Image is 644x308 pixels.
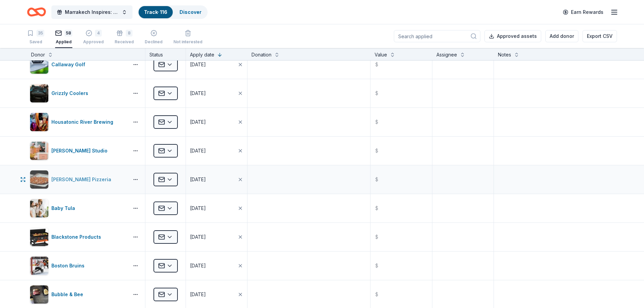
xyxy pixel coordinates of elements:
img: Image for Boston Bruins [30,257,48,275]
button: Export CSV [582,30,617,42]
img: Image for Bubble & Bee [30,285,48,304]
div: Grizzly Coolers [51,89,91,97]
button: Image for Baby TulaBaby Tula [30,199,126,218]
img: Image for Housatonic River Brewing [30,113,48,131]
input: Search applied [394,30,480,42]
div: Declined [145,39,163,45]
div: [DATE] [190,89,206,97]
a: Discover [180,9,201,15]
div: [DATE] [190,290,206,299]
div: Value [375,51,387,59]
div: 35 [37,30,44,37]
div: [DATE] [190,61,206,69]
button: Image for Boston BruinsBoston Bruins [30,256,126,275]
button: Image for Housatonic River BrewingHousatonic River Brewing [30,113,126,132]
button: [DATE] [186,194,247,222]
button: Image for K. Hall Studio[PERSON_NAME] Studio [30,141,126,160]
button: Image for Pepe's Pizzeria[PERSON_NAME] Pizzeria [30,170,126,189]
div: [DATE] [190,204,206,212]
button: [DATE] [186,165,247,194]
a: Earn Rewards [559,6,607,18]
button: 58Applied [55,27,72,48]
div: Boston Bruins [51,262,87,270]
div: Blackstone Products [51,233,104,241]
button: 8Received [115,27,134,48]
div: Callaway Golf [51,61,88,69]
a: Track· 116 [144,9,167,15]
div: [DATE] [190,262,206,270]
button: Not interested [173,27,202,48]
div: Baby Tula [51,204,78,212]
div: [PERSON_NAME] Studio [51,147,110,155]
div: 58 [65,30,72,37]
button: [DATE] [186,223,247,251]
button: Image for Blackstone ProductsBlackstone Products [30,228,126,246]
button: Marrakech Inspires: An Evening of Possibility Cocktail Party & Auction [51,5,133,19]
button: Declined [145,27,163,48]
img: Image for Grizzly Coolers [30,84,48,102]
button: [DATE] [186,252,247,280]
div: Donation [252,51,271,59]
button: [DATE] [186,50,247,79]
button: [DATE] [186,79,247,108]
div: [DATE] [190,233,206,241]
div: [PERSON_NAME] Pizzeria [51,175,114,184]
div: Apply date [190,51,214,59]
img: Image for Callaway Golf [30,55,48,74]
button: Image for Callaway GolfCallaway Golf [30,55,126,74]
img: Image for Baby Tula [30,199,48,217]
div: 4 [95,30,102,37]
div: Assignee [436,51,457,59]
a: Home [27,4,46,20]
button: [DATE] [186,137,247,165]
div: 8 [126,30,133,37]
button: Approved assets [484,30,541,42]
div: Status [145,48,186,60]
div: Received [115,39,134,45]
div: [DATE] [190,147,206,155]
img: Image for Blackstone Products [30,228,48,246]
div: Applied [55,39,72,45]
div: Approved [83,39,104,45]
button: 4Approved [83,27,104,48]
img: Image for Pepe's Pizzeria [30,170,48,189]
div: [DATE] [190,118,206,126]
button: [DATE] [186,108,247,136]
button: Add donor [545,30,578,42]
div: Housatonic River Brewing [51,118,116,126]
button: Image for Bubble & BeeBubble & Bee [30,285,126,304]
div: Bubble & Bee [51,290,86,299]
div: [DATE] [190,175,206,184]
div: Notes [498,51,511,59]
div: Donor [31,51,45,59]
button: Track· 116Discover [138,5,208,19]
span: Marrakech Inspires: An Evening of Possibility Cocktail Party & Auction [65,8,119,16]
img: Image for K. Hall Studio [30,142,48,160]
div: Not interested [173,39,202,45]
div: Saved [27,39,44,45]
button: 35Saved [27,27,44,48]
button: Image for Grizzly CoolersGrizzly Coolers [30,84,126,103]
